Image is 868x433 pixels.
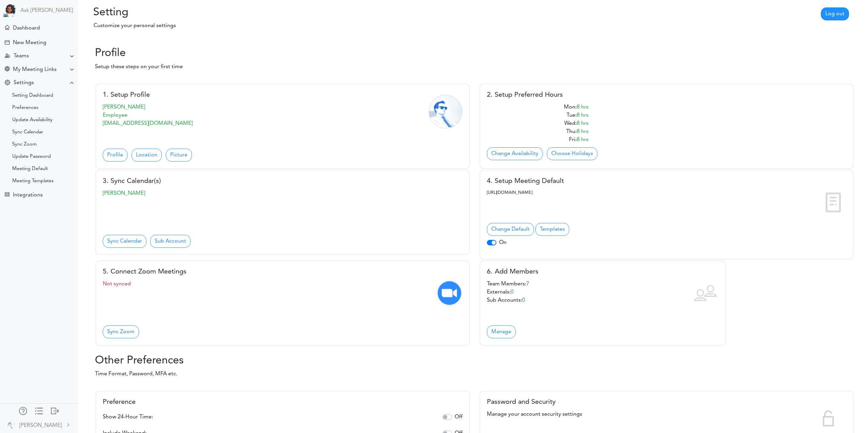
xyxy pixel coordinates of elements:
h5: 4. Setup Meeting Default [487,177,847,185]
span: 8 hrs [577,105,589,110]
img: 9k= [7,421,15,429]
label: On [499,239,507,247]
img: members.png [692,280,718,306]
a: Sub Account [150,235,191,248]
a: Log out [821,7,849,20]
h5: 5. Connect Zoom Meetings [103,268,462,276]
div: Log out [51,407,59,414]
div: Update Password [12,155,51,158]
a: Profile [103,149,127,162]
div: Meeting Default [12,167,48,171]
a: Sync Calendar [103,235,146,248]
div: Profile [95,39,863,60]
a: Picture [166,149,192,162]
h5: 1. Setup Profile [103,91,462,99]
div: Integrations [13,192,43,199]
a: Templates [535,223,569,236]
div: Change Settings [5,80,10,86]
div: Team Members: Externals: Sub Accounts: [487,280,584,306]
h6: Show 24-Hour Time: [103,414,153,420]
img: default.png [820,189,846,215]
span: 8 hrs [577,113,589,118]
h2: Setting [83,6,336,19]
a: Location [132,149,162,162]
p: Customize your personal settings [83,22,636,30]
a: Ask [PERSON_NAME] [20,7,73,14]
div: Meeting Templates [12,180,54,183]
img: 9k= [429,95,462,129]
div: Show only icons [35,407,43,414]
img: zoom.png [436,280,462,306]
div: [PERSON_NAME] [19,421,62,430]
a: [PERSON_NAME] [1,417,77,432]
img: Powered by TEAMCAL AI [3,3,17,17]
a: Sync Zoom [103,325,139,338]
div: Sync Calendar [12,131,43,134]
div: Home [5,25,9,30]
p: Time Format, Password, MFA etc. [95,370,863,378]
span: 0 [522,298,525,303]
div: Preferences [12,106,38,110]
div: Teams [14,53,29,59]
a: Change Availability [487,147,543,160]
div: Dashboard [13,25,40,32]
h5: 3. Sync Calendar(s) [103,177,462,185]
div: Setting Dashboard [12,94,53,97]
a: Manage [487,325,516,338]
a: Change side menu [35,407,43,416]
a: Change Default [487,223,534,236]
h5: 6. Add Members [487,268,718,276]
p: [PERSON_NAME] [103,189,462,197]
div: Other Preferences [95,346,863,367]
a: Choose Holidays [547,147,597,160]
div: Creating Meeting [5,40,9,45]
div: TEAMCAL AI Workflow Apps [5,192,9,197]
p: Not synced [103,280,462,288]
div: Update Availability [12,118,53,122]
span: 8 hrs [577,129,589,134]
span: [PERSON_NAME] Employee [EMAIL_ADDRESS][DOMAIN_NAME] [103,105,193,126]
div: New Meeting [13,40,46,46]
div: My Meeting Links [13,67,57,73]
p: [URL][DOMAIN_NAME] [487,189,847,196]
h5: Password and Security [487,398,847,406]
div: Manage Members and Externals [19,407,27,414]
span: 7 [526,281,529,287]
div: Mon: Tue: Wed: Thu: Fri: [487,103,577,144]
label: Off [455,413,462,421]
h5: 2. Setup Preferred Hours [487,91,847,99]
div: Sync Zoom [12,143,37,146]
div: Settings [14,80,34,86]
h5: Preference [103,398,462,406]
span: 0 [511,289,514,295]
span: 8 hrs [577,137,589,143]
div: Share Meeting Link [5,67,9,73]
p: Manage your account security settings [487,410,847,418]
span: 8 hrs [577,121,589,126]
p: Setup these steps on your first time [95,63,863,71]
